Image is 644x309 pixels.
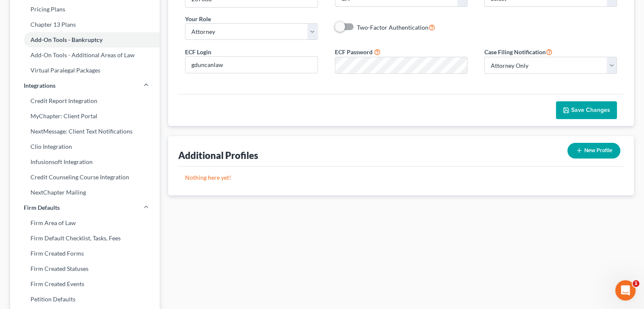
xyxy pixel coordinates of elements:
[10,215,160,231] a: Firm Area of Law
[14,76,132,192] div: : ​ When filing your case, if you receive a filing error, please double-check with the court to m...
[10,78,160,93] a: Integrations
[10,261,160,276] a: Firm Created Statuses
[24,5,38,18] img: Profile image for Lindsey
[24,81,55,90] span: Integrations
[178,149,258,161] div: Additional Profiles
[7,67,139,197] div: ECF Alert:​When filing your case, if you receive a filing error, please double-check with the cou...
[10,200,160,215] a: Firm Defaults
[54,244,61,251] button: Start recording
[571,106,610,114] span: Save Changes
[10,154,160,170] a: Infusionsoft Integration
[14,76,44,83] b: ECF Alert
[40,244,47,251] button: Gif picker
[24,203,60,212] span: Firm Defaults
[149,3,164,19] div: Close
[10,63,160,78] a: Virtual Paralegal Packages
[10,109,160,124] a: MyChapter: Client Portal
[7,226,162,241] textarea: Message…
[133,3,149,19] button: Home
[10,292,160,307] a: Petition Defaults
[41,4,96,11] h1: [PERSON_NAME]
[357,24,428,31] span: Two-Factor Authentication
[10,276,160,292] a: Firm Created Events
[7,67,163,216] div: Lindsey says…
[615,280,636,301] iframe: Intercom live chat
[185,47,211,56] label: ECF Login
[185,173,617,182] p: Nothing here yet!
[633,280,639,287] span: 1
[27,244,33,251] button: Emoji picker
[6,3,22,19] button: go back
[10,93,160,109] a: Credit Report Integration
[41,11,58,19] p: Active
[145,241,159,254] button: Send a message…
[484,47,553,57] label: Case Filing Notification
[10,185,160,200] a: NextChapter Mailing
[10,47,160,63] a: Add-On Tools - Additional Areas of Law
[567,143,620,159] button: New Profile
[10,139,160,154] a: Clio Integration
[10,246,160,261] a: Firm Created Forms
[10,231,160,246] a: Firm Default Checklist, Tasks, Fees
[556,101,617,119] button: Save Changes
[13,244,20,251] button: Upload attachment
[10,2,160,17] a: Pricing Plans
[10,32,160,47] a: Add-On Tools - Bankruptcy
[335,47,373,56] label: ECF Password
[10,17,160,32] a: Chapter 13 Plans
[185,15,211,22] span: Your Role
[10,170,160,185] a: Credit Counseling Course Integration
[14,199,85,204] div: [PERSON_NAME] • 11m ago
[185,57,317,73] input: Enter ecf login...
[10,124,160,139] a: NextMessage: Client Text Notifications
